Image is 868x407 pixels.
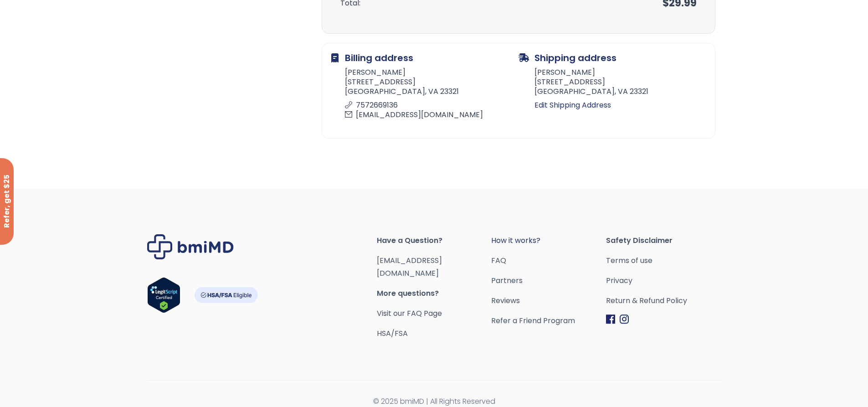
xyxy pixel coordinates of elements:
[377,287,492,300] span: More questions?
[377,308,442,319] a: Visit our FAQ Page
[147,277,180,313] img: Verify Approval for www.bmimd.com
[534,99,706,112] a: Edit Shipping Address
[606,314,615,324] img: Facebook
[147,277,180,317] a: Verify LegitScript Approval for www.bmimd.com
[331,52,519,63] h2: Billing address
[194,287,258,303] img: HSA-FSA
[377,328,408,339] a: HSA/FSA
[377,234,492,247] span: Have a Question?
[519,52,706,63] h2: Shipping address
[491,314,606,327] a: Refer a Friend Program
[606,294,721,307] a: Return & Refund Policy
[345,110,513,120] p: [EMAIL_ADDRESS][DOMAIN_NAME]
[377,255,442,278] a: [EMAIL_ADDRESS][DOMAIN_NAME]
[606,274,721,287] a: Privacy
[491,294,606,307] a: Reviews
[491,234,606,247] a: How it works?
[331,68,519,123] address: [PERSON_NAME] [STREET_ADDRESS] [GEOGRAPHIC_DATA], VA 23321
[147,234,234,259] img: Brand Logo
[519,68,706,99] address: [PERSON_NAME] [STREET_ADDRESS] [GEOGRAPHIC_DATA], VA 23321
[606,254,721,267] a: Terms of use
[620,314,629,324] img: Instagram
[606,234,721,247] span: Safety Disclaimer
[345,101,513,110] p: 7572669136
[491,274,606,287] a: Partners
[491,254,606,267] a: FAQ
